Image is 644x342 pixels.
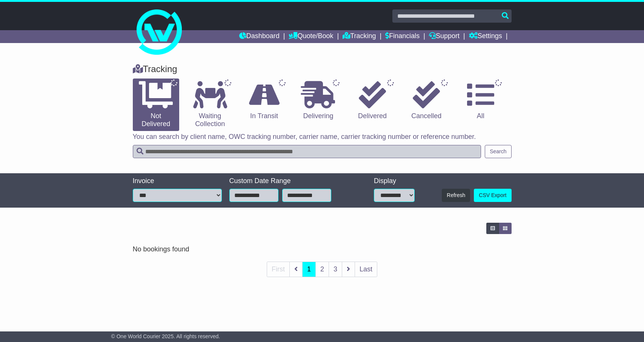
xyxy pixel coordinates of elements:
a: CSV Export [474,189,511,202]
a: Quote/Book [289,30,333,43]
div: Invoice [133,177,222,185]
button: Refresh [442,189,470,202]
a: 3 [329,262,342,277]
a: Not Delivered [133,79,179,131]
a: Cancelled [403,79,450,123]
a: Dashboard [239,30,280,43]
p: You can search by client name, OWC tracking number, carrier name, carrier tracking number or refe... [133,133,512,141]
span: © One World Courier 2025. All rights reserved. [111,333,220,339]
div: No bookings found [133,245,512,254]
a: Delivered [349,79,395,123]
a: Settings [469,30,502,43]
a: Financials [385,30,420,43]
a: Last [355,262,377,277]
a: 1 [302,262,316,277]
div: Tracking [129,64,515,75]
a: All [457,79,504,123]
button: Search [485,145,511,158]
div: Display [374,177,415,185]
a: 2 [315,262,329,277]
a: Waiting Collection [187,79,233,131]
a: Delivering [295,79,341,123]
a: Support [429,30,460,43]
a: Tracking [343,30,376,43]
div: Custom Date Range [229,177,350,185]
a: In Transit [241,79,287,123]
